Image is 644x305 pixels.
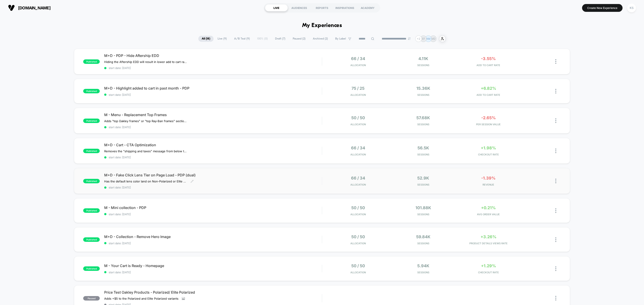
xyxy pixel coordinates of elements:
[422,37,425,40] p: EF
[481,176,496,180] span: -1.39%
[104,234,322,239] span: M+D - Collection - Remove Hero Image
[627,4,636,12] div: KS
[83,296,100,301] span: paused
[104,53,322,58] span: M+D - PDP - Hide Aftership EDD
[457,213,520,216] span: AVG ORDER VALUE
[83,149,100,153] span: published
[104,186,322,189] span: start date: [DATE]
[481,205,496,210] span: +0.21%
[104,93,322,96] span: start date: [DATE]
[104,113,322,117] span: M - Menu - Replacement Top Frames
[626,3,637,13] button: KS
[392,64,455,67] span: Sessions
[104,205,322,210] span: M - Mini collection - PDP
[431,37,436,40] p: MD
[7,4,52,11] button: [DOMAIN_NAME]
[392,242,455,245] span: Sessions
[104,125,322,129] span: start date: [DATE]
[415,36,422,42] div: + 2
[333,4,356,11] div: INSPIRATIONS
[481,263,496,268] span: +1.29%
[350,153,366,156] span: Allocation
[417,263,429,268] span: 5.94k
[417,146,429,150] span: 56.5k
[265,4,288,11] div: LIVE
[302,22,342,29] h1: My Experiences
[311,4,333,11] div: REPORTS
[352,86,364,91] span: 75 / 25
[457,183,520,186] span: REVENUE
[350,242,366,245] span: Allocation
[83,119,100,123] span: published
[351,263,365,268] span: 50 / 50
[104,143,322,147] span: M+D - Cart - CTA Optimization
[309,36,331,42] span: Archived ( 2 )
[104,66,322,70] span: start date: [DATE]
[350,213,366,216] span: Allocation
[457,153,520,156] span: CHECKOUT RATE
[457,93,520,96] span: ADD TO CART RATE
[481,234,496,239] span: +3.26%
[392,153,455,156] span: Sessions
[555,148,556,153] img: close
[104,242,322,245] span: start date: [DATE]
[104,149,187,153] span: Removes the "shipping and taxes" message from below the CTA and replaces it with message about re...
[350,123,366,126] span: Allocation
[104,180,187,183] span: Has the default lens color land on Non-Polarized or Elite Polarized to see if that performs bette...
[416,115,430,120] span: 57.68k
[481,115,496,120] span: -2.65%
[481,146,496,150] span: +1.98%
[392,123,455,126] span: Sessions
[555,296,556,301] img: close
[555,179,556,183] img: close
[457,123,520,126] span: PER SESSION VALUE
[104,156,322,159] span: start date: [DATE]
[351,205,365,210] span: 50 / 50
[83,208,100,213] span: published
[18,6,51,10] span: [DOMAIN_NAME]
[351,176,365,180] span: 66 / 34
[8,4,15,11] img: Visually logo
[415,205,431,210] span: 101.88k
[350,183,366,186] span: Allocation
[104,213,322,216] span: start date: [DATE]
[417,176,429,180] span: 52.9k
[408,37,411,40] img: end
[104,119,187,123] span: Adds "top Oakley frames" or "top Ray-Ban frames" section to replacement lenses for Oakley and Ray...
[288,4,311,11] div: AUDIENCES
[104,263,322,268] span: M - Your Cart is Ready - Homepage
[104,271,322,274] span: start date: [DATE]
[350,64,366,67] span: Allocation
[426,37,430,40] p: AM
[555,59,556,64] img: close
[351,115,365,120] span: 50 / 50
[83,59,100,64] span: published
[416,234,430,239] span: 59.84k
[351,56,365,61] span: 66 / 34
[198,36,214,42] span: All ( 18 )
[350,271,366,274] span: Allocation
[214,36,230,42] span: Live ( 9 )
[555,118,556,123] img: close
[392,271,455,274] span: Sessions
[104,173,322,177] span: M+D - Fake Click Lens Tier on Page Load - PDP (dual)
[457,242,520,245] span: PRODUCT DETAILS VIEWS RATE
[83,179,100,183] span: published
[356,4,379,11] div: ACADEMY
[272,36,289,42] span: Draft ( 7 )
[555,237,556,242] img: close
[555,266,556,271] img: close
[104,60,187,64] span: Hiding the Aftership EDD will result in lower add to cart rate and conversion rate
[457,64,520,67] span: ADD TO CART RATE
[351,234,365,239] span: 50 / 50
[104,290,322,295] span: Price Test Oakley Products - Polarized/ Elite Polarized
[481,86,496,91] span: +6.82%
[457,271,520,274] span: CHECKOUT RATE
[104,297,178,300] span: Adds +$5 to the Polarized and Elite Polarized variants
[83,237,100,242] span: published
[350,93,366,96] span: Allocation
[351,146,365,150] span: 66 / 34
[555,208,556,213] img: close
[582,4,623,12] button: Create New Experience
[335,37,346,40] span: By Label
